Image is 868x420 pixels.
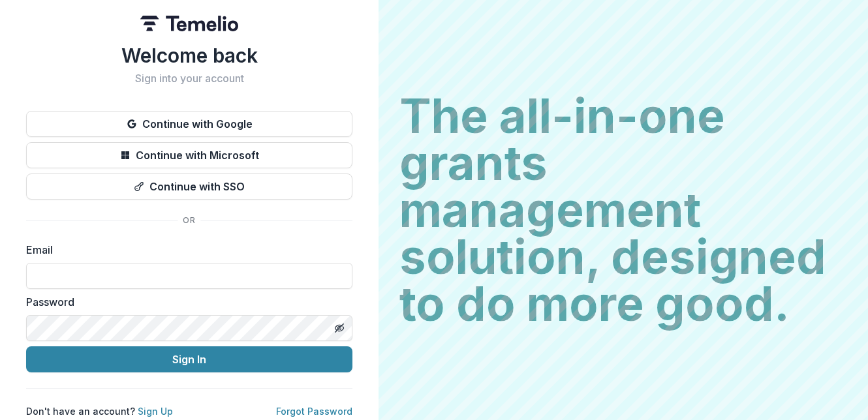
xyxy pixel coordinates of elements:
[26,404,173,418] p: Don't have an account?
[329,318,350,338] button: Toggle password visibility
[26,142,352,168] button: Continue with Microsoft
[26,346,352,372] button: Sign In
[26,44,352,67] h1: Welcome back
[276,406,352,417] a: Forgot Password
[26,72,352,85] h2: Sign into your account
[138,406,173,417] a: Sign Up
[26,294,345,310] label: Password
[26,173,352,200] button: Continue with SSO
[26,242,345,258] label: Email
[26,111,352,137] button: Continue with Google
[140,16,238,31] img: Temelio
